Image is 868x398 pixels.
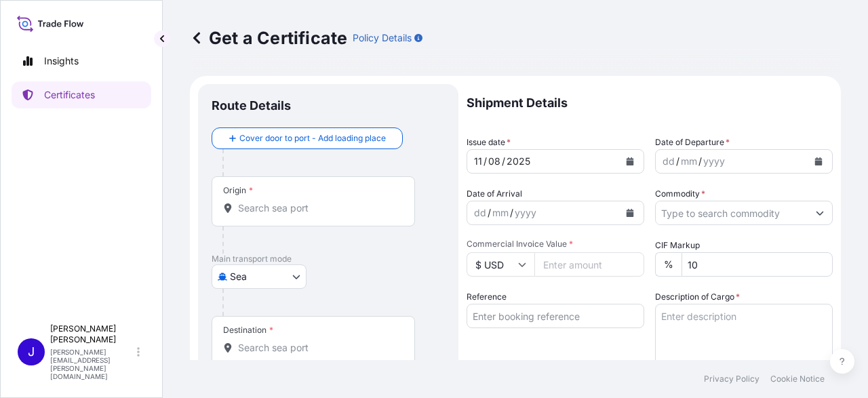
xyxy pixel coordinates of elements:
[505,153,532,170] div: year,
[491,205,510,221] div: month,
[661,153,676,170] div: day,
[223,325,273,336] div: Destination
[487,153,502,170] div: month,
[704,374,759,384] a: Privacy Policy
[534,252,644,277] input: Enter amount
[50,348,134,380] p: [PERSON_NAME][EMAIL_ADDRESS][PERSON_NAME][DOMAIN_NAME]
[467,290,507,304] label: Reference
[770,374,825,384] a: Cookie Notice
[353,31,412,45] p: Policy Details
[676,153,679,170] div: /
[467,304,644,328] input: Enter booking reference
[473,205,488,221] div: day,
[698,153,702,170] div: /
[212,254,445,264] p: Main transport mode
[488,205,491,221] div: /
[679,153,698,170] div: month,
[808,201,832,225] button: Show suggestions
[510,205,513,221] div: /
[12,81,151,108] a: Certificates
[212,127,403,149] button: Cover door to port - Add loading place
[619,202,641,224] button: Calendar
[212,98,291,114] p: Route Details
[190,27,347,49] p: Get a Certificate
[28,345,35,359] span: J
[808,151,829,172] button: Calendar
[12,47,151,75] a: Insights
[655,239,700,252] label: CIF Markup
[655,136,730,149] span: Date of Departure
[513,205,538,221] div: year,
[44,54,79,68] p: Insights
[484,153,487,170] div: /
[50,323,134,345] p: [PERSON_NAME] [PERSON_NAME]
[473,153,484,170] div: day,
[223,185,253,196] div: Origin
[655,252,682,277] div: %
[467,239,644,250] span: Commercial Invoice Value
[502,153,505,170] div: /
[656,201,808,225] input: Type to search commodity
[655,290,740,304] label: Description of Cargo
[230,270,247,283] span: Sea
[238,201,398,215] input: Origin
[212,264,307,289] button: Select transport
[238,341,398,355] input: Destination
[44,88,95,102] p: Certificates
[467,84,833,122] p: Shipment Details
[619,151,641,172] button: Calendar
[239,132,386,145] span: Cover door to port - Add loading place
[467,187,522,201] span: Date of Arrival
[467,136,511,149] span: Issue date
[655,187,705,201] label: Commodity
[702,153,726,170] div: year,
[682,252,833,277] input: Enter percentage between 0 and 10%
